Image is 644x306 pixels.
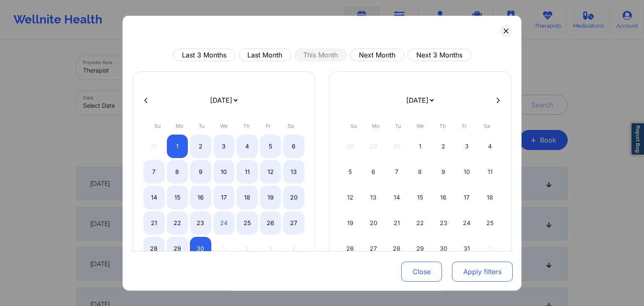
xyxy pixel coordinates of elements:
[363,237,384,260] div: Mon Oct 27 2025
[462,123,467,129] abbr: Friday
[456,211,478,235] div: Fri Oct 24 2025
[143,160,165,184] div: Sun Sep 07 2025
[167,237,188,260] div: Mon Sep 29 2025
[143,211,165,235] div: Sun Sep 21 2025
[479,160,501,184] div: Sat Oct 11 2025
[190,211,211,235] div: Tue Sep 23 2025
[433,160,454,184] div: Thu Oct 09 2025
[351,123,357,129] abbr: Sunday
[479,135,501,158] div: Sat Oct 04 2025
[410,211,431,235] div: Wed Oct 22 2025
[410,160,431,184] div: Wed Oct 08 2025
[239,49,291,61] button: Last Month
[433,237,454,260] div: Thu Oct 30 2025
[190,237,211,260] div: Tue Sep 30 2025
[439,123,446,129] abbr: Thursday
[408,49,471,61] button: Next 3 Months
[213,186,235,209] div: Wed Sep 17 2025
[363,160,384,184] div: Mon Oct 06 2025
[283,186,304,209] div: Sat Sep 20 2025
[190,186,211,209] div: Tue Sep 16 2025
[433,211,454,235] div: Thu Oct 23 2025
[386,211,408,235] div: Tue Oct 21 2025
[236,160,258,184] div: Thu Sep 11 2025
[288,123,294,129] abbr: Saturday
[340,211,361,235] div: Sun Oct 19 2025
[395,123,401,129] abbr: Tuesday
[213,211,235,235] div: Wed Sep 24 2025
[213,135,235,158] div: Wed Sep 03 2025
[260,160,281,184] div: Fri Sep 12 2025
[386,237,408,260] div: Tue Oct 28 2025
[410,186,431,209] div: Wed Oct 15 2025
[190,135,211,158] div: Tue Sep 02 2025
[386,186,408,209] div: Tue Oct 14 2025
[340,160,361,184] div: Sun Oct 05 2025
[479,211,501,235] div: Sat Oct 25 2025
[456,135,478,158] div: Fri Oct 03 2025
[260,211,281,235] div: Fri Sep 26 2025
[350,49,404,61] button: Next Month
[456,237,478,260] div: Fri Oct 31 2025
[433,135,454,158] div: Thu Oct 02 2025
[190,160,211,184] div: Tue Sep 09 2025
[236,211,258,235] div: Thu Sep 25 2025
[363,211,384,235] div: Mon Oct 20 2025
[410,135,431,158] div: Wed Oct 01 2025
[283,211,304,235] div: Sat Sep 27 2025
[236,135,258,158] div: Thu Sep 04 2025
[456,186,478,209] div: Fri Oct 17 2025
[401,262,442,282] button: Close
[167,160,188,184] div: Mon Sep 08 2025
[484,123,490,129] abbr: Saturday
[416,123,424,129] abbr: Wednesday
[386,160,408,184] div: Tue Oct 07 2025
[260,186,281,209] div: Fri Sep 19 2025
[143,237,165,260] div: Sun Sep 28 2025
[176,123,183,129] abbr: Monday
[372,123,379,129] abbr: Monday
[213,160,235,184] div: Wed Sep 10 2025
[199,123,205,129] abbr: Tuesday
[220,123,228,129] abbr: Wednesday
[243,123,249,129] abbr: Thursday
[236,186,258,209] div: Thu Sep 18 2025
[456,160,478,184] div: Fri Oct 10 2025
[479,186,501,209] div: Sat Oct 18 2025
[167,211,188,235] div: Mon Sep 22 2025
[154,123,161,129] abbr: Sunday
[167,135,188,158] div: Mon Sep 01 2025
[452,262,513,282] button: Apply filters
[266,123,271,129] abbr: Friday
[340,237,361,260] div: Sun Oct 26 2025
[173,49,235,61] button: Last 3 Months
[294,49,347,61] button: This Month
[283,135,304,158] div: Sat Sep 06 2025
[363,186,384,209] div: Mon Oct 13 2025
[143,186,165,209] div: Sun Sep 14 2025
[283,160,304,184] div: Sat Sep 13 2025
[340,186,361,209] div: Sun Oct 12 2025
[260,135,281,158] div: Fri Sep 05 2025
[167,186,188,209] div: Mon Sep 15 2025
[433,186,454,209] div: Thu Oct 16 2025
[410,237,431,260] div: Wed Oct 29 2025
